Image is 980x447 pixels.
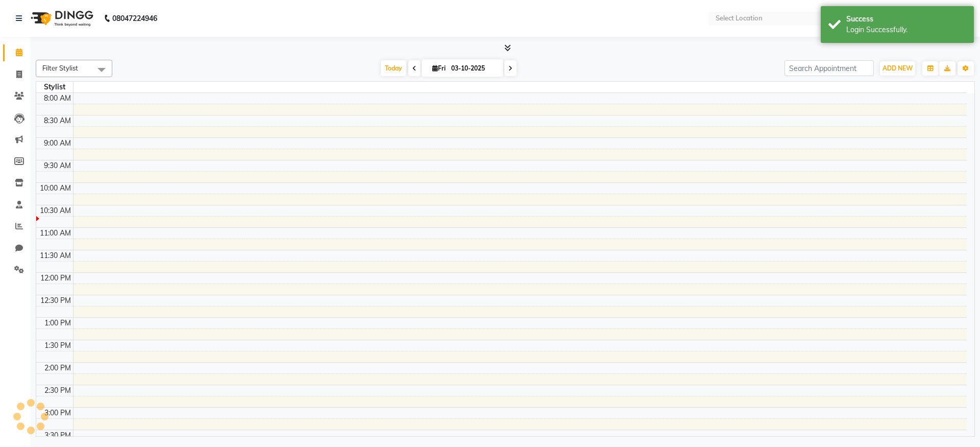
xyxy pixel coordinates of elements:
button: ADD NEW [880,61,915,76]
div: Success [846,14,966,25]
div: 3:00 PM [42,408,73,418]
span: Filter Stylist [42,64,78,72]
div: 8:00 AM [42,93,73,104]
div: 12:00 PM [38,273,73,284]
div: 12:30 PM [38,295,73,306]
b: 08047224946 [112,4,157,33]
input: 2025-10-03 [448,61,499,76]
div: 2:30 PM [42,385,73,396]
div: Login Successfully. [846,25,966,35]
span: Fri [430,64,448,72]
div: 2:00 PM [42,363,73,373]
div: 10:30 AM [38,205,73,216]
div: 3:30 PM [42,430,73,441]
div: 10:00 AM [38,183,73,194]
div: 1:00 PM [42,318,73,328]
img: logo [26,4,96,33]
div: 8:30 AM [42,115,73,126]
div: 9:00 AM [42,138,73,149]
div: 11:00 AM [38,228,73,239]
span: ADD NEW [883,64,913,72]
span: Today [381,60,406,76]
div: 9:30 AM [42,160,73,171]
div: Select Location [716,13,763,23]
div: 11:30 AM [38,250,73,261]
div: Stylist [36,82,73,92]
input: Search Appointment [785,60,874,76]
div: 1:30 PM [42,340,73,351]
